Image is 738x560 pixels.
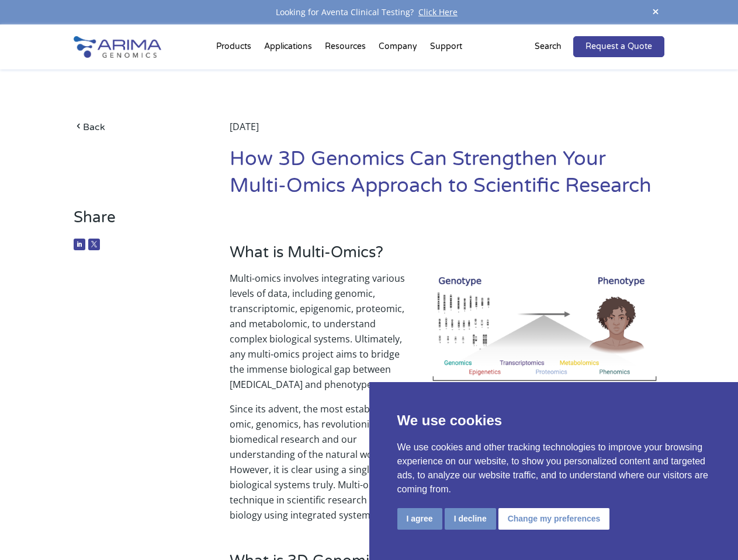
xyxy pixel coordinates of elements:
a: Click Here [414,6,462,17]
p: Since its advent, the most established omic, genomics, has revolutionized biomedical research and... [230,401,664,523]
h3: What is Multi-Omics? [230,243,664,271]
div: [DATE] [230,119,664,146]
img: Arima-Genomics-logo [74,36,161,58]
p: Multi-omics involves integrating various levels of data, including genomic, transcriptomic, epige... [230,271,664,401]
button: I agree [397,508,442,530]
p: We use cookies and other tracking technologies to improve your browsing experience on our website... [397,440,711,496]
a: Request a Quote [573,36,664,57]
button: Change my preferences [498,508,610,530]
p: Search [535,39,562,54]
a: Back [74,119,197,135]
button: I decline [445,508,496,530]
div: Looking for Aventa Clinical Testing? [74,5,664,20]
h1: How 3D Genomics Can Strengthen Your Multi-Omics Approach to Scientific Research [230,146,664,208]
p: We use cookies [397,410,711,431]
h3: Share [74,208,197,236]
